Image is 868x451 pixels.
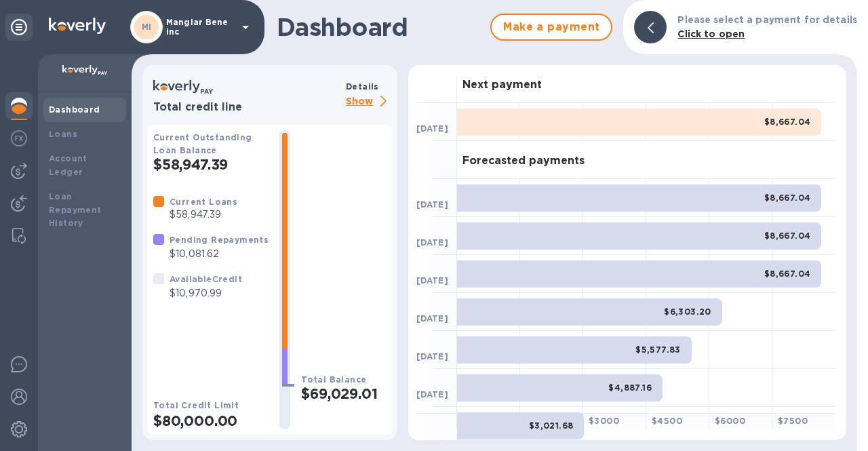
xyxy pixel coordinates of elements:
[170,274,242,284] b: Available Credit
[49,104,100,115] b: Dashboard
[346,81,379,92] b: Details
[49,153,87,177] b: Account Ledger
[529,420,574,431] b: $3,021.68
[153,156,269,173] h2: $58,947.39
[764,231,811,241] b: $8,667.04
[664,307,711,317] b: $6,303.20
[764,193,811,203] b: $8,667.04
[11,130,27,146] img: Foreign exchange
[170,286,242,300] p: $10,970.99
[677,28,745,39] b: Click to open
[153,132,252,155] b: Current Outstanding Loan Balance
[608,383,652,393] b: $4,887.16
[416,275,448,286] b: [DATE]
[715,416,745,426] b: $ 6000
[301,374,366,385] b: Total Balance
[502,19,600,35] span: Make a payment
[677,14,857,25] b: Please select a payment for details
[170,235,269,245] b: Pending Repayments
[462,79,542,92] h3: Next payment
[589,416,619,426] b: $ 3000
[416,237,448,248] b: [DATE]
[416,123,448,134] b: [DATE]
[778,416,808,426] b: $ 7500
[490,14,612,41] button: Make a payment
[346,94,392,111] p: Show
[301,385,387,402] h2: $69,029.01
[153,101,340,114] h3: Total credit line
[170,197,237,207] b: Current Loans
[153,400,239,410] b: Total Credit Limit
[416,389,448,399] b: [DATE]
[49,191,102,229] b: Loan Repayment History
[416,199,448,210] b: [DATE]
[416,351,448,361] b: [DATE]
[49,18,106,34] img: Logo
[166,18,234,37] p: Mangiar Bene inc
[170,247,269,261] p: $10,081.62
[635,345,681,355] b: $5,577.83
[764,117,811,127] b: $8,667.04
[462,155,585,168] h3: Forecasted payments
[764,269,811,279] b: $8,667.04
[416,313,448,323] b: [DATE]
[170,208,237,222] p: $58,947.39
[652,416,682,426] b: $ 4500
[49,129,77,139] b: Loans
[277,13,484,41] h1: Dashboard
[153,412,269,429] h2: $80,000.00
[5,14,33,41] div: Unpin categories
[142,22,152,32] b: MI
